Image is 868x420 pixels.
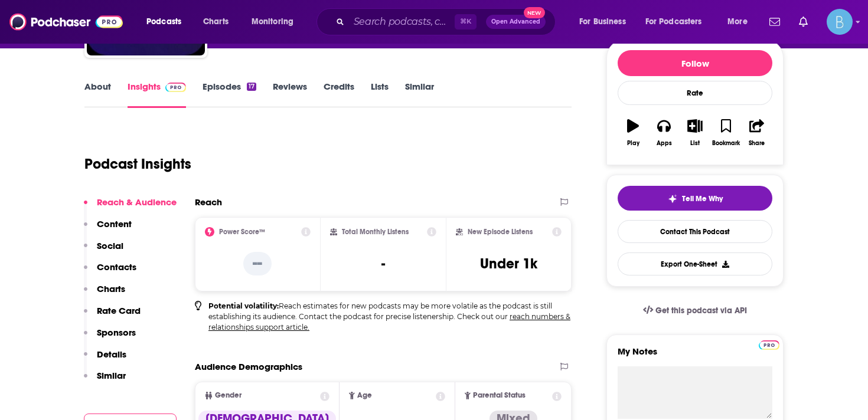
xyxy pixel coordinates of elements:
a: Charts [195,12,236,31]
p: Contacts [97,261,136,273]
span: Gender [215,392,242,399]
h2: New Episode Listens [468,228,533,236]
button: Apps [648,111,679,154]
p: Content [97,218,132,229]
p: Charts [97,283,125,294]
img: Podchaser - Follow, Share and Rate Podcasts [9,11,123,33]
button: Details [84,349,126,370]
img: User Profile [827,9,853,35]
span: Monitoring [252,14,293,30]
button: Follow [618,50,772,76]
span: For Business [579,14,626,30]
span: New [524,7,545,18]
h2: Power Score™ [219,228,265,236]
span: More [727,14,748,30]
div: List [690,140,700,147]
button: Reach & Audience [84,196,177,218]
p: Social [97,240,123,251]
div: Search podcasts, credits, & more... [328,8,567,35]
a: reach numbers & relationships support article. [208,312,570,332]
a: Episodes17 [203,81,256,108]
div: Bookmark [712,140,740,147]
h2: Total Monthly Listens [342,228,409,236]
a: Reviews [273,81,307,108]
h2: Reach [195,196,222,208]
a: Get this podcast via API [634,296,756,325]
button: Content [84,218,132,240]
a: Contact This Podcast [618,220,772,243]
button: open menu [719,12,762,31]
a: InsightsPodchaser Pro [128,81,186,108]
div: Play [627,140,639,147]
label: My Notes [618,346,772,366]
button: Export One-Sheet [618,252,772,275]
span: Charts [203,14,229,30]
img: Podchaser Pro [165,83,186,92]
button: open menu [638,12,719,31]
a: Show notifications dropdown [765,12,785,32]
a: Lists [371,81,389,108]
span: Logged in as BLASTmedia [827,9,853,35]
button: Sponsors [84,327,136,349]
span: Get this podcast via API [655,306,747,316]
h2: Audience Demographics [195,361,302,372]
span: Open Advanced [491,19,540,25]
a: Credits [324,81,354,108]
p: Reach & Audience [97,196,177,208]
button: Similar [84,370,126,392]
a: Show notifications dropdown [794,12,812,32]
input: Search podcasts, credits, & more... [349,12,455,31]
p: -- [243,252,272,275]
p: Similar [97,370,126,381]
span: ⌘ K [455,14,477,29]
button: open menu [571,12,641,31]
p: Reach estimates for new podcasts may be more volatile as the podcast is still establishing its au... [208,301,572,333]
img: Podchaser Pro [759,340,779,350]
a: Similar [405,81,434,108]
img: tell me why sparkle [668,194,677,204]
span: Podcasts [146,14,181,30]
h1: Podcast Insights [84,155,191,173]
button: Show profile menu [827,9,853,35]
button: open menu [243,12,309,31]
button: Charts [84,283,125,305]
span: Age [357,392,372,399]
div: Rate [618,81,772,105]
span: For Podcasters [645,14,702,30]
h3: - [381,255,385,273]
span: Parental Status [473,392,526,399]
p: Sponsors [97,327,136,338]
a: About [84,81,111,108]
h3: Under 1k [480,255,537,273]
a: Pro website [759,339,779,350]
div: Apps [657,140,672,147]
button: Bookmark [710,111,741,154]
div: 17 [247,83,256,91]
button: Social [84,240,123,262]
button: Contacts [84,261,136,283]
b: Potential volatility: [208,301,279,310]
button: tell me why sparkleTell Me Why [618,186,772,211]
button: open menu [138,12,197,31]
button: List [680,111,710,154]
p: Details [97,349,126,360]
button: Open AdvancedNew [486,15,546,29]
p: Rate Card [97,305,141,316]
div: Share [749,140,765,147]
button: Share [742,111,772,154]
button: Play [618,111,648,154]
span: Tell Me Why [682,194,723,204]
button: Rate Card [84,305,141,327]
